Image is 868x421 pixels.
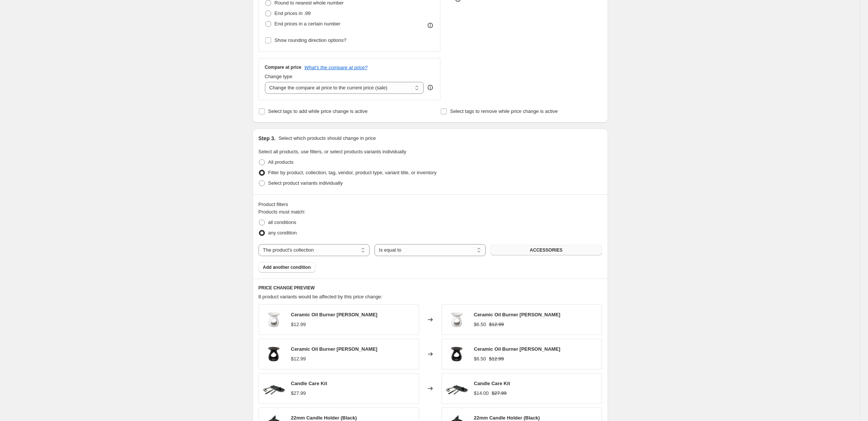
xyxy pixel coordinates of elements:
span: 22mm Candle Holder (Black) [474,415,540,421]
span: Ceramic Oil Burner [PERSON_NAME] [291,346,378,352]
strike: $12.99 [489,355,504,363]
img: teardrop_burner_black_matte_80x.jpg [446,343,468,365]
span: Select product variants individually [268,180,343,186]
h6: PRICE CHANGE PREVIEW [259,285,602,291]
span: Show rounding direction options? [275,37,346,43]
span: 8 product variants would be affected by this price change: [259,294,382,299]
span: Filter by product, collection, tag, vendor, product type, variant title, or inventory [268,170,437,175]
div: $27.99 [291,390,306,397]
span: Select tags to add while price change is active [268,108,368,114]
span: All products [268,159,294,165]
span: all conditions [268,219,296,225]
div: $6.50 [474,355,486,363]
img: carekit_80x.jpg [263,377,285,400]
div: $14.00 [474,390,489,397]
span: End prices in a certain number [275,21,340,27]
button: Add another condition [259,262,315,273]
strike: $12.99 [489,321,504,328]
span: End prices in .99 [275,10,311,16]
img: carekit_80x.jpg [446,377,468,400]
strike: $27.99 [492,390,507,397]
span: Select tags to remove while price change is active [450,108,558,114]
span: Products must match: [259,209,306,215]
button: What's the compare at price? [305,65,368,70]
p: Select which products should change in price [278,135,376,142]
div: $12.99 [291,321,306,328]
span: Ceramic Oil Burner [PERSON_NAME] [474,346,560,352]
span: Candle Care Kit [291,381,327,386]
img: teardrop_burner_white_matte_80x.jpg [263,308,285,331]
h3: Compare at price [265,64,302,70]
img: teardrop_burner_white_matte_80x.jpg [446,308,468,331]
span: Select all products, use filters, or select products variants individually [259,149,406,154]
div: $12.99 [291,355,306,363]
div: $6.50 [474,321,486,328]
span: ACCESSORIES [530,247,562,253]
span: Add another condition [263,264,311,270]
span: 22mm Candle Holder (Black) [291,415,357,421]
span: Ceramic Oil Burner [PERSON_NAME] [291,312,378,317]
span: Candle Care Kit [474,381,510,386]
img: teardrop_burner_black_matte_80x.jpg [263,343,285,365]
span: Ceramic Oil Burner [PERSON_NAME] [474,312,560,317]
div: Product filters [259,201,602,208]
button: ACCESSORIES [490,245,602,255]
h2: Step 3. [259,135,276,142]
span: Change type [265,74,293,79]
div: help [427,84,434,91]
span: any condition [268,230,297,236]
